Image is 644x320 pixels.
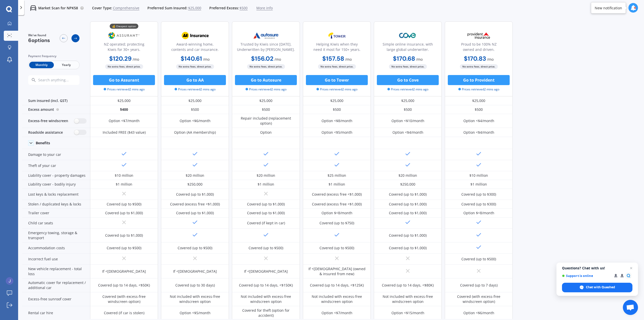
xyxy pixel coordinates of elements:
div: Excess amount [22,105,90,114]
div: Covered (up to $1,000) [105,210,143,216]
div: Covered for theft (option for accident) [236,308,296,318]
div: $500 [445,105,513,114]
div: $500 [303,105,371,114]
div: Covered (up to $500) [249,245,283,251]
div: Covered (up to $1,000) [389,245,427,251]
span: Comprehensive [113,6,139,11]
div: $500 [374,105,442,114]
div: Proud to be 100% NZ owned and driven. [449,42,508,54]
div: $1 million [470,182,487,187]
b: $170.83 [464,55,486,62]
span: / mo [274,57,281,62]
div: Incorrect fuel use [22,254,90,265]
div: Emergency towing, storage & transport [22,229,90,242]
span: No extra fees, direct price. [318,64,356,69]
div: $400 [90,105,158,114]
button: Go to Autosure [235,75,297,85]
span: No extra fees, direct price. [247,64,285,69]
div: Option <$10/month [391,118,424,123]
b: $157.58 [322,55,344,62]
div: Liability cover - property damages [22,171,90,180]
div: $20 million [398,173,417,178]
div: Covered (up to $1,000) [389,210,427,216]
span: No extra fees, direct price. [176,64,214,69]
div: New vehicle replacement - total loss [22,265,90,278]
b: $120.29 [109,55,132,62]
div: Option $<8/month [463,210,494,216]
div: $1 million [258,182,274,187]
div: If <[DEMOGRAPHIC_DATA] [244,269,288,274]
div: Covered (up to 14 days, <$80K) [382,283,434,288]
div: Option <$4/month [463,118,494,123]
div: Option <$5/month [321,130,352,135]
div: Covered (if car is stolen) [104,310,144,315]
span: / mo [345,57,352,62]
div: Repair included (replacement option) [236,116,296,126]
div: Child car seats [22,218,90,229]
input: Search anything... [38,78,89,82]
div: Option <$6/month [180,118,211,123]
div: Rental car hire [22,306,90,320]
div: Excess-free windscreen [22,114,90,128]
div: $25,000 [445,96,513,105]
div: Option <$15/month [391,310,424,315]
span: Support is online [562,274,611,278]
img: Provident.png [462,29,495,42]
div: Covered (up to $1,000) [176,210,214,216]
div: Covered (up to 14 days, <$150K) [239,283,293,288]
div: Covered (up to $750) [319,221,354,226]
div: Helping Kiwis when they need it most for 150+ years. [307,42,367,54]
div: Liability cover - bodily injury [22,180,90,189]
div: 💰 Cheapest option [110,24,138,29]
div: Covered (up to $1,000) [389,202,427,207]
div: $25 million [328,173,346,178]
div: Roadside assistance [22,128,90,137]
div: Option <$7/month [109,118,140,123]
span: No extra fees, direct price. [460,64,498,69]
div: Covered (up to 14 days, <$50K) [98,283,150,288]
div: Covered (up to $300) [461,202,496,207]
img: AA.webp [178,29,212,42]
button: Go to Provident [448,75,510,85]
span: Prices retrieved 2 mins ago [458,87,499,92]
div: Included FREE ($43 value) [103,130,146,135]
span: Prices retrieved 2 mins ago [175,87,216,92]
span: / mo [487,57,494,62]
div: Trailer cover [22,209,90,218]
span: $25,000 [188,6,201,11]
span: Prices retrieved 2 mins ago [316,87,357,92]
button: Go to Cove [377,75,439,85]
div: Covered (up to 30 days) [175,283,215,288]
div: Open chat [623,300,638,315]
div: Option [260,130,272,135]
div: Damage to your car [22,149,90,160]
div: $25,000 [374,96,442,105]
span: Prices retrieved 2 mins ago [104,87,145,92]
div: $10 million [115,173,133,178]
div: $20 million [257,173,275,178]
div: Covered (excess free <$1,000) [170,202,220,207]
span: / mo [416,57,423,62]
span: Questions? Chat with us! [562,266,632,270]
div: Covered (up to 7 days) [460,283,498,288]
img: Cove.webp [391,29,424,42]
div: $250,000 [187,182,203,187]
span: Monthly [29,62,54,68]
span: We've found [28,33,50,38]
span: 6 options [28,37,50,44]
div: Covered (excess free <$1,000) [312,192,362,197]
span: No extra fees, direct price. [105,64,143,69]
div: $1 million [116,182,132,187]
div: Option <$8/month [321,118,352,123]
div: Covered (if kept in car) [247,221,285,226]
div: Covered (up to $1,000) [176,192,214,197]
div: $250,000 [400,182,415,187]
div: Not included with excess-free windscreen option [307,294,367,304]
img: Autosure.webp [249,29,283,42]
div: $25,000 [90,96,158,105]
div: Covered (up to $1,000) [247,210,285,216]
button: Go to Tower [306,75,368,85]
span: Cover Type: [92,6,112,11]
div: $500 [232,105,300,114]
div: Simple online insurance, with large global underwriter. [378,42,437,54]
